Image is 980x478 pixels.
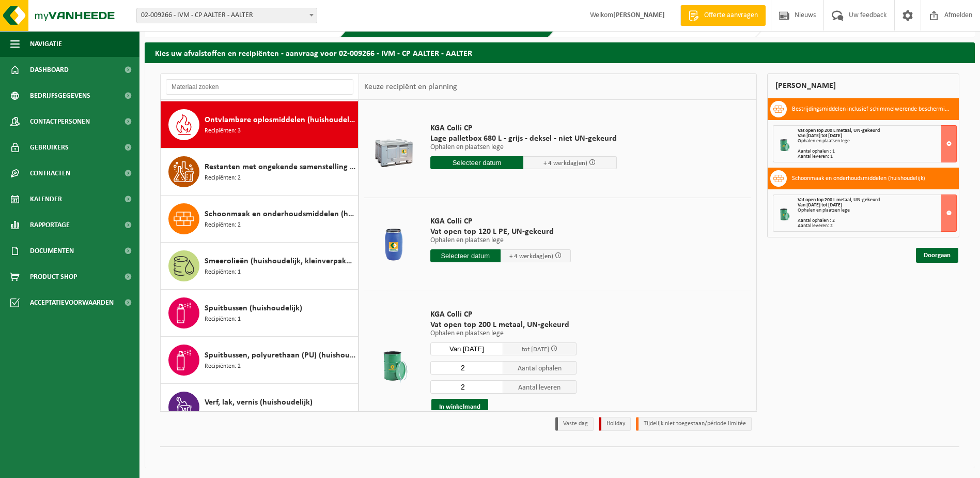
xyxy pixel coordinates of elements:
span: Rapportage [30,212,70,238]
span: Recipiënten: 3 [205,409,241,419]
a: Doorgaan [916,248,958,263]
span: KGA Colli CP [430,123,617,133]
span: Navigatie [30,31,62,57]
span: Documenten [30,238,74,264]
span: Gebruikers [30,135,69,160]
div: Aantal ophalen : 1 [798,149,956,154]
span: Vat open top 200 L metaal, UN-gekeurd [798,197,880,203]
p: Ophalen en plaatsen lege [430,330,577,337]
span: tot [DATE] [522,346,549,353]
h3: Bestrijdingsmiddelen inclusief schimmelwerende beschermingsmiddelen (huishoudelijk) [792,101,951,117]
span: Dashboard [30,57,69,83]
li: Holiday [599,417,631,431]
div: Keuze recipiënt en planning [359,74,462,100]
strong: Van [DATE] tot [DATE] [798,202,842,208]
span: Contactpersonen [30,109,90,135]
span: Product Shop [30,264,77,290]
span: Offerte aanvragen [702,10,760,21]
button: Ontvlambare oplosmiddelen (huishoudelijk) Recipiënten: 3 [161,101,359,148]
span: Bedrijfsgegevens [30,83,90,109]
p: Ophalen en plaatsen lege [430,237,571,244]
div: Aantal leveren: 1 [798,154,956,159]
span: Verf, lak, vernis (huishoudelijk) [205,396,313,409]
span: 02-009266 - IVM - CP AALTER - AALTER [137,8,317,23]
div: Aantal leveren: 2 [798,223,956,229]
span: Aantal leveren [503,380,577,394]
span: KGA Colli CP [430,216,571,227]
span: Recipiënten: 1 [205,315,241,324]
span: Kalender [30,186,62,212]
strong: [PERSON_NAME] [613,11,665,19]
li: Vaste dag [555,417,594,431]
input: Materiaal zoeken [166,79,353,95]
span: Aantal ophalen [503,361,577,375]
span: Vat open top 200 L metaal, UN-gekeurd [430,320,577,330]
span: 02-009266 - IVM - CP AALTER - AALTER [136,8,317,23]
span: Vat open top 120 L PE, UN-gekeurd [430,227,571,237]
span: + 4 werkdag(en) [509,253,553,260]
span: Vat open top 200 L metaal, UN-gekeurd [798,128,880,133]
span: Recipiënten: 2 [205,173,241,183]
span: Recipiënten: 1 [205,267,241,277]
div: [PERSON_NAME] [767,73,959,98]
span: + 4 werkdag(en) [543,160,587,167]
button: Restanten met ongekende samenstelling (huishoudelijk) Recipiënten: 2 [161,148,359,196]
input: Selecteer datum [430,156,524,169]
span: Recipiënten: 3 [205,126,241,136]
span: Spuitbussen (huishoudelijk) [205,302,302,315]
button: Schoonmaak en onderhoudsmiddelen (huishoudelijk) Recipiënten: 2 [161,196,359,243]
span: Lage palletbox 680 L - grijs - deksel - niet UN-gekeurd [430,133,617,144]
p: Ophalen en plaatsen lege [430,144,617,151]
strong: Van [DATE] tot [DATE] [798,133,842,139]
h2: Kies uw afvalstoffen en recipiënten - aanvraag voor 02-009266 - IVM - CP AALTER - AALTER [145,42,975,63]
span: Ontvlambare oplosmiddelen (huishoudelijk) [205,114,355,126]
span: Contracten [30,160,70,186]
div: Ophalen en plaatsen lege [798,208,956,213]
button: In winkelmand [431,399,488,415]
span: Recipiënten: 2 [205,362,241,371]
span: Acceptatievoorwaarden [30,290,114,316]
span: Schoonmaak en onderhoudsmiddelen (huishoudelijk) [205,208,355,220]
button: Smeerolieën (huishoudelijk, kleinverpakking) Recipiënten: 1 [161,243,359,290]
a: Offerte aanvragen [680,5,766,26]
span: Recipiënten: 2 [205,220,241,230]
span: KGA Colli CP [430,309,577,320]
span: Restanten met ongekende samenstelling (huishoudelijk) [205,161,355,173]
div: Ophalen en plaatsen lege [798,139,956,144]
button: Spuitbussen, polyurethaan (PU) (huishoudelijk) Recipiënten: 2 [161,337,359,384]
li: Tijdelijk niet toegestaan/période limitée [636,417,752,431]
button: Verf, lak, vernis (huishoudelijk) Recipiënten: 3 [161,384,359,431]
input: Selecteer datum [430,249,501,262]
span: Spuitbussen, polyurethaan (PU) (huishoudelijk) [205,349,355,362]
span: Smeerolieën (huishoudelijk, kleinverpakking) [205,255,355,267]
input: Selecteer datum [430,342,504,355]
button: Spuitbussen (huishoudelijk) Recipiënten: 1 [161,290,359,337]
h3: Schoonmaak en onderhoudsmiddelen (huishoudelijk) [792,170,925,187]
div: Aantal ophalen : 2 [798,218,956,223]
